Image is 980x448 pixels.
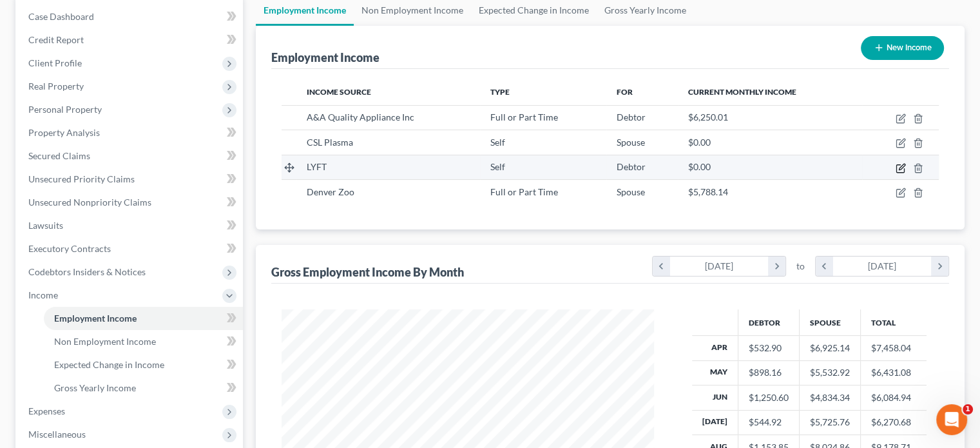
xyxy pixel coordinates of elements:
span: Unsecured Priority Claims [28,173,135,184]
span: Gross Yearly Income [54,382,136,393]
span: Real Property [28,81,84,92]
div: $1,250.60 [749,391,789,404]
td: $6,084.94 [861,385,927,410]
div: Gross Employment Income By Month [271,264,464,280]
td: $6,270.68 [861,410,927,434]
a: Employment Income [44,307,243,330]
i: chevron_right [931,257,948,276]
span: Secured Claims [28,150,90,161]
a: Credit Report [18,28,243,52]
span: Executory Contracts [28,243,111,254]
span: Self [490,137,505,148]
span: Self [490,161,505,172]
span: Personal Property [28,104,102,115]
th: Spouse [800,309,861,335]
span: For [617,87,633,97]
span: A&A Quality Appliance Inc [307,112,414,122]
span: Denver Zoo [307,186,354,197]
div: $898.16 [749,366,789,379]
a: Unsecured Priority Claims [18,168,243,191]
a: Lawsuits [18,214,243,237]
iframe: Intercom live chat [936,404,967,435]
a: Expected Change in Income [44,353,243,376]
i: chevron_left [653,257,670,276]
span: Debtor [617,161,646,172]
button: New Income [861,36,944,60]
span: Full or Part Time [490,186,558,197]
span: $5,788.14 [688,186,728,197]
div: [DATE] [670,257,769,276]
span: Current Monthly Income [688,87,796,97]
div: $544.92 [749,416,789,429]
span: $6,250.01 [688,112,728,122]
span: $0.00 [688,161,711,172]
span: Unsecured Nonpriority Claims [28,197,151,208]
th: Total [861,309,927,335]
a: Non Employment Income [44,330,243,353]
span: Spouse [617,137,645,148]
span: Miscellaneous [28,429,86,440]
div: $4,834.34 [810,391,850,404]
th: [DATE] [692,410,738,434]
span: 1 [963,404,973,414]
i: chevron_left [816,257,833,276]
a: Secured Claims [18,144,243,168]
span: Full or Part Time [490,112,558,122]
td: $7,458.04 [861,336,927,360]
th: Debtor [738,309,800,335]
div: [DATE] [833,257,932,276]
th: Jun [692,385,738,410]
span: Expected Change in Income [54,359,164,370]
div: $6,925.14 [810,342,850,355]
th: May [692,360,738,385]
div: Employment Income [271,50,380,65]
span: Type [490,87,510,97]
span: Codebtors Insiders & Notices [28,266,146,277]
a: Unsecured Nonpriority Claims [18,191,243,214]
span: Employment Income [54,313,137,324]
span: Case Dashboard [28,11,94,22]
span: Income Source [307,87,371,97]
span: Debtor [617,112,646,122]
div: $5,532.92 [810,366,850,379]
span: Expenses [28,405,65,416]
a: Executory Contracts [18,237,243,260]
span: Spouse [617,186,645,197]
span: Income [28,289,58,300]
span: Client Profile [28,57,82,68]
span: $0.00 [688,137,711,148]
td: $6,431.08 [861,360,927,385]
span: Non Employment Income [54,336,156,347]
span: CSL Plasma [307,137,353,148]
a: Property Analysis [18,121,243,144]
a: Gross Yearly Income [44,376,243,400]
a: Case Dashboard [18,5,243,28]
span: to [796,260,805,273]
span: Credit Report [28,34,84,45]
span: LYFT [307,161,327,172]
th: Apr [692,336,738,360]
span: Property Analysis [28,127,100,138]
div: $532.90 [749,342,789,355]
i: chevron_right [768,257,785,276]
span: Lawsuits [28,220,63,231]
div: $5,725.76 [810,416,850,429]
